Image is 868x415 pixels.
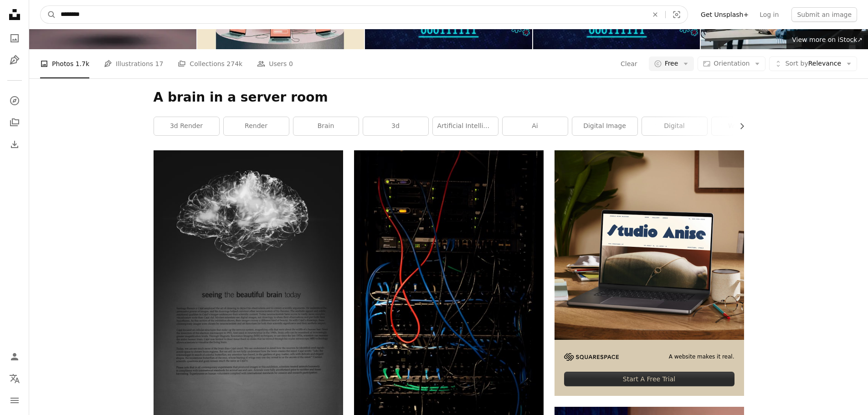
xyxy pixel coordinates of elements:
a: Illustrations 17 [104,49,163,78]
a: digital [642,117,707,135]
button: Free [649,56,694,71]
a: render [224,117,289,135]
span: 274k [226,59,242,69]
span: Relevance [785,59,841,68]
button: Search Unsplash [41,6,56,23]
span: Orientation [714,60,750,67]
button: scroll list to the right [734,117,744,135]
a: black and gray electronic device [354,323,544,331]
a: brain [293,117,359,135]
span: View more on iStock ↗ [792,36,863,43]
a: Explore [5,92,24,110]
span: 17 [155,59,164,69]
span: A website makes it real. [669,353,734,361]
button: Clear [620,56,638,71]
button: Submit an image [791,7,857,22]
a: wallpaper [712,117,777,135]
a: View more on iStock↗ [786,31,868,49]
a: Download History [5,135,24,154]
a: Users 0 [257,49,293,78]
span: Free [665,59,678,68]
a: Home — Unsplash [5,5,24,26]
a: ai [503,117,568,135]
a: Log in / Sign up [5,348,24,366]
a: Collections [5,113,24,132]
a: Photos [5,29,24,47]
button: Sort byRelevance [769,56,857,71]
button: Clear [645,6,665,23]
button: Menu [5,391,24,410]
span: Sort by [785,60,808,67]
a: a black and white photo of a brain [154,288,343,297]
a: digital image [572,117,637,135]
form: Find visuals sitewide [40,5,688,24]
a: Collections 274k [178,49,242,78]
a: 3d [363,117,428,135]
button: Visual search [666,6,688,23]
a: Log in [754,7,784,22]
a: 3d render [154,117,219,135]
img: file-1705255347840-230a6ab5bca9image [564,353,619,361]
div: Start A Free Trial [564,372,734,386]
span: 0 [289,59,293,69]
img: file-1705123271268-c3eaf6a79b21image [555,150,744,340]
a: Illustrations [5,51,24,69]
h1: A brain in a server room [154,89,744,106]
button: Language [5,369,24,388]
a: artificial intelligence [433,117,498,135]
a: A website makes it real.Start A Free Trial [555,150,744,396]
button: Orientation [698,56,765,71]
a: Get Unsplash+ [695,7,754,22]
